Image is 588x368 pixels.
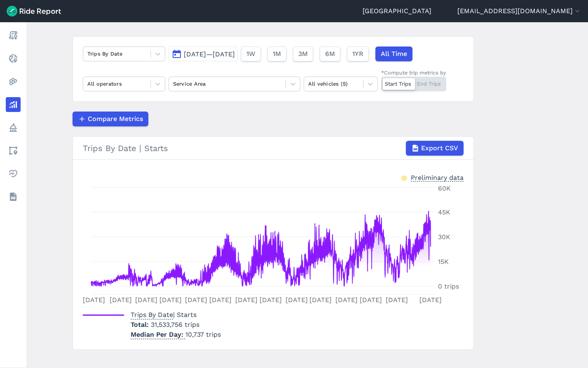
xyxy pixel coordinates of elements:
span: 1W [246,49,255,59]
span: | Starts [131,311,197,319]
a: [GEOGRAPHIC_DATA] [363,6,431,16]
tspan: [DATE] [259,296,281,304]
button: 1M [267,47,286,61]
tspan: 30K [438,233,450,241]
span: Median Per Day [131,328,185,339]
tspan: 0 trips [438,282,459,290]
span: [DATE]—[DATE] [184,50,235,58]
div: Trips By Date | Starts [83,141,464,156]
button: 3M [293,47,313,61]
img: Ride Report [7,6,61,16]
tspan: [DATE] [185,296,207,304]
span: Trips By Date [131,308,173,319]
button: 1YR [347,47,369,61]
a: Analyze [6,97,21,112]
tspan: 45K [438,208,450,216]
tspan: [DATE] [386,296,408,304]
tspan: [DATE] [285,296,307,304]
span: 3M [298,49,308,59]
tspan: [DATE] [209,296,232,304]
p: 10,737 trips [131,330,221,340]
a: Health [6,166,21,181]
button: All Time [375,47,412,61]
tspan: [DATE] [82,296,105,304]
span: 1M [273,49,281,59]
span: 31,533,756 trips [151,321,199,328]
button: 6M [320,47,340,61]
tspan: [DATE] [360,296,382,304]
span: Export CSV [421,143,458,153]
tspan: [DATE] [235,296,258,304]
button: [EMAIL_ADDRESS][DOMAIN_NAME] [457,6,581,16]
a: Heatmaps [6,74,21,89]
tspan: [DATE] [159,296,181,304]
div: Preliminary data [411,173,464,182]
button: 1W [241,47,261,61]
tspan: [DATE] [109,296,131,304]
tspan: [DATE] [135,296,157,304]
tspan: 60K [438,184,451,192]
a: Policy [6,120,21,135]
span: Compare Metrics [88,114,143,124]
tspan: 15K [438,258,449,266]
a: Report [6,28,21,43]
a: Datasets [6,189,21,204]
span: Total [131,321,151,328]
tspan: [DATE] [309,296,332,304]
span: 6M [325,49,335,59]
a: Realtime [6,51,21,66]
button: Export CSV [406,141,464,156]
span: 1YR [352,49,363,59]
tspan: [DATE] [419,296,442,304]
span: All Time [381,49,407,59]
button: [DATE]—[DATE] [169,47,238,61]
div: *Compute trip metrics by [381,69,446,77]
button: Compare Metrics [73,112,148,126]
tspan: [DATE] [335,296,358,304]
a: Areas [6,143,21,158]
